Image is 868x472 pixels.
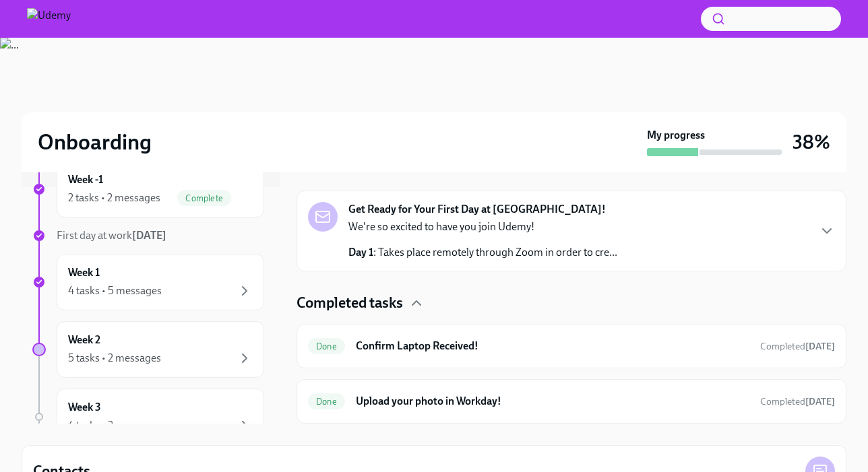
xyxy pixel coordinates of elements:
[308,341,345,351] span: Done
[68,172,103,187] h6: Week -1
[68,283,162,298] div: 4 tasks • 5 messages
[32,228,264,243] a: First day at work[DATE]
[68,265,100,280] h6: Week 1
[308,391,835,412] a: DoneUpload your photo in Workday!Completed[DATE]
[68,418,161,433] div: 4 tasks • 2 messages
[32,321,264,378] a: Week 25 tasks • 2 messages
[38,129,152,156] h2: Onboarding
[57,229,166,242] span: First day at work
[32,254,264,310] a: Week 14 tasks • 5 messages
[760,341,835,352] span: Completed
[68,400,101,415] h6: Week 3
[68,191,160,205] div: 2 tasks • 2 messages
[805,341,835,352] strong: [DATE]
[647,128,705,143] strong: My progress
[297,293,846,313] div: Completed tasks
[760,396,835,407] span: Completed
[760,395,835,408] span: August 8th, 2025 12:45
[32,389,264,445] a: Week 34 tasks • 2 messages
[308,335,835,357] a: DoneConfirm Laptop Received!Completed[DATE]
[32,161,264,217] a: Week -12 tasks • 2 messagesComplete
[348,202,606,217] strong: Get Ready for Your First Day at [GEOGRAPHIC_DATA]!
[348,245,617,260] p: : Takes place remotely through Zoom in order to cre...
[760,340,835,353] span: August 6th, 2025 20:25
[68,333,100,347] h6: Week 2
[177,193,231,203] span: Complete
[805,396,835,407] strong: [DATE]
[27,8,71,30] img: Udemy
[297,293,403,313] h4: Completed tasks
[348,220,617,234] p: We're so excited to have you join Udemy!
[308,397,345,407] span: Done
[793,130,830,154] h3: 38%
[132,229,166,242] strong: [DATE]
[356,339,749,353] h6: Confirm Laptop Received!
[68,351,161,366] div: 5 tasks • 2 messages
[348,246,373,259] strong: Day 1
[356,394,749,409] h6: Upload your photo in Workday!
